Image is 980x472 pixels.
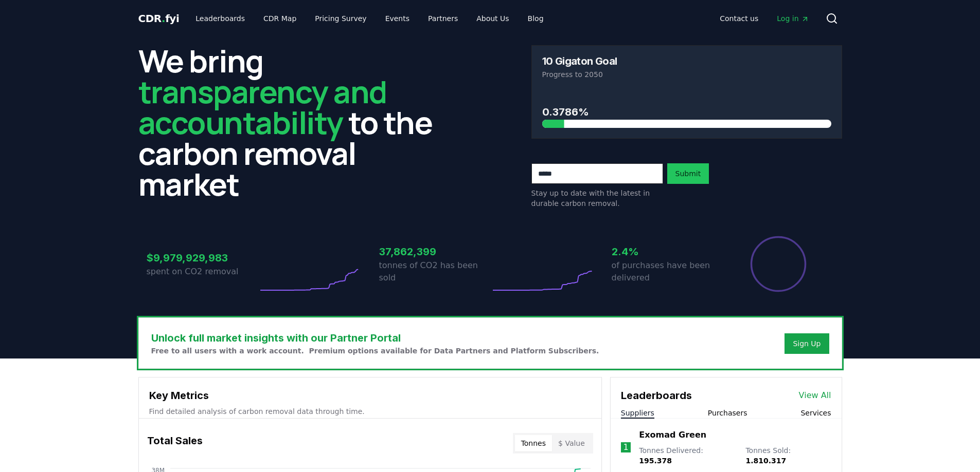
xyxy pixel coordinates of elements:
button: Purchasers [708,408,747,418]
a: Partners [420,9,466,28]
a: View All [799,389,831,402]
button: Tonnes [515,435,552,451]
button: Services [800,408,831,418]
span: Log in [777,13,809,24]
h3: Key Metrics [149,388,591,403]
p: spent on CO2 removal [147,266,258,278]
span: 195.378 [639,457,672,465]
p: Find detailed analysis of carbon removal data through time. [149,406,591,417]
h3: 2.4% [612,244,723,259]
h2: We bring to the carbon removal market [138,45,449,199]
p: Tonnes Delivered : [639,445,735,466]
a: Log in [769,9,817,28]
button: Suppliers [621,408,654,418]
p: Stay up to date with the latest in durable carbon removal. [531,188,663,209]
p: tonnes of CO2 has been sold [379,259,490,284]
p: Progress to 2050 [542,69,831,80]
nav: Main [711,9,817,28]
h3: 37,862,399 [379,244,490,259]
a: Blog [520,9,552,28]
a: Sign Up [793,338,821,349]
div: Percentage of sales delivered [750,235,807,293]
a: Events [377,9,418,28]
p: Free to all users with a work account. Premium options available for Data Partners and Platform S... [151,346,599,356]
span: . [162,12,165,25]
a: Contact us [711,9,767,28]
a: CDR.fyi [138,11,180,26]
p: of purchases have been delivered [612,259,723,284]
a: Leaderboards [187,9,253,28]
p: Tonnes Sold : [745,445,831,466]
h3: 0.3786% [542,104,831,120]
span: transparency and accountability [138,70,387,143]
a: Exomad Green [639,429,706,441]
a: Pricing Survey [307,9,375,28]
h3: Leaderboards [621,388,692,403]
h3: Unlock full market insights with our Partner Portal [151,330,599,346]
button: Submit [667,163,709,184]
nav: Main [187,9,551,28]
button: $ Value [552,435,591,451]
h3: $9,979,929,983 [147,250,258,266]
h3: Total Sales [147,433,203,454]
button: Sign Up [785,333,829,354]
span: CDR fyi [138,12,180,25]
a: CDR Map [255,9,305,28]
span: 1.810.317 [745,457,786,465]
h3: 10 Gigaton Goal [542,56,617,66]
p: 1 [623,441,628,454]
a: About Us [468,9,517,28]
